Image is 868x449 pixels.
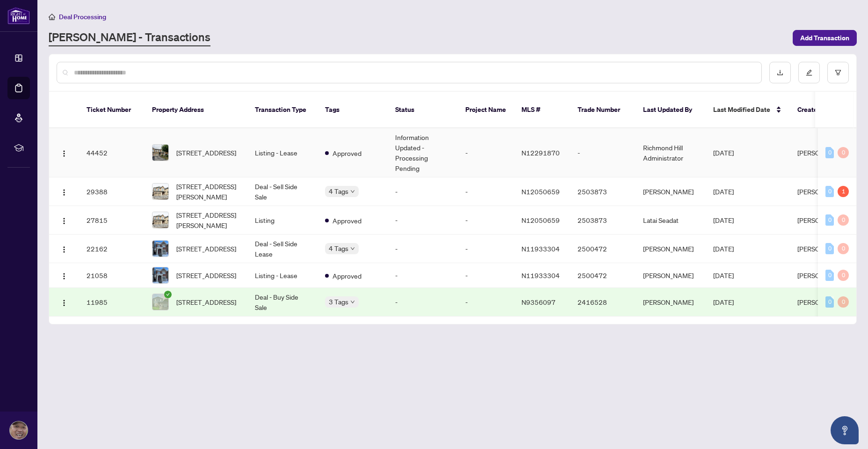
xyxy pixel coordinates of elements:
td: Information Updated - Processing Pending [388,128,458,177]
div: 0 [825,186,834,197]
span: [STREET_ADDRESS] [176,147,236,158]
td: Deal - Sell Side Lease [247,235,318,263]
th: MLS # [514,92,570,128]
td: - [388,263,458,288]
td: 21058 [79,263,145,288]
td: [PERSON_NAME] [636,288,706,317]
span: Deal Processing [59,13,106,21]
span: [DATE] [713,216,734,224]
div: 0 [825,243,834,254]
td: Deal - Sell Side Sale [247,177,318,206]
span: Approved [333,148,362,158]
img: Logo [60,272,68,280]
span: [PERSON_NAME] [797,148,848,157]
span: N9356097 [521,298,556,306]
th: Property Address [145,92,247,128]
span: N12291870 [521,148,560,157]
div: 0 [838,147,849,158]
span: down [350,246,355,251]
span: down [350,300,355,304]
span: [DATE] [713,244,734,253]
span: [STREET_ADDRESS] [176,243,236,254]
div: 0 [838,243,849,254]
span: [STREET_ADDRESS][PERSON_NAME] [176,210,240,230]
span: [PERSON_NAME] [797,244,848,253]
img: Logo [60,246,68,253]
span: 4 Tags [329,243,348,254]
span: home [49,14,55,20]
button: edit [798,62,820,83]
span: N11933304 [521,271,560,280]
th: Trade Number [570,92,636,128]
td: - [458,288,514,317]
th: Last Updated By [636,92,706,128]
td: 11985 [79,288,145,317]
button: Add Transaction [793,30,857,46]
td: Listing - Lease [247,128,318,177]
div: 0 [825,270,834,281]
div: 0 [825,214,834,226]
img: thumbnail-img [152,294,168,310]
th: Tags [318,92,388,128]
span: N11933304 [521,244,560,253]
span: [PERSON_NAME] [797,187,848,196]
td: Deal - Buy Side Sale [247,288,318,317]
td: 2503873 [570,177,636,206]
td: - [458,177,514,206]
button: download [769,62,791,83]
td: 44452 [79,128,145,177]
span: download [777,69,783,76]
span: Last Modified Date [713,104,770,115]
td: [PERSON_NAME] [636,235,706,263]
img: Profile Icon [10,421,28,439]
span: 3 Tags [329,296,348,307]
img: Logo [60,299,68,307]
th: Status [388,92,458,128]
td: - [458,206,514,235]
div: 0 [825,296,834,308]
td: - [388,288,458,317]
td: [PERSON_NAME] [636,263,706,288]
div: 0 [825,147,834,158]
td: - [458,128,514,177]
span: N12050659 [521,187,560,196]
span: [STREET_ADDRESS][PERSON_NAME] [176,181,240,202]
img: thumbnail-img [152,184,168,199]
span: Approved [333,215,362,226]
span: [DATE] [713,298,734,306]
td: - [570,128,636,177]
img: Logo [60,189,68,196]
th: Last Modified Date [706,92,790,128]
button: Logo [57,268,72,283]
img: thumbnail-img [152,145,168,161]
td: Latai Seadat [636,206,706,235]
span: [STREET_ADDRESS] [176,297,236,307]
img: thumbnail-img [152,241,168,257]
img: logo [7,7,30,24]
span: edit [806,69,812,76]
td: 2503873 [570,206,636,235]
span: Add Transaction [800,30,849,45]
div: 1 [838,186,849,197]
img: Logo [60,217,68,225]
div: 0 [838,270,849,281]
td: 2500472 [570,235,636,263]
th: Ticket Number [79,92,145,128]
span: Approved [333,271,362,281]
button: Logo [57,145,72,160]
span: 4 Tags [329,186,348,197]
td: - [388,235,458,263]
span: [PERSON_NAME] [797,216,848,224]
button: Open asap [831,416,859,444]
td: 27815 [79,206,145,235]
span: filter [835,69,841,76]
span: [PERSON_NAME] [797,298,848,306]
img: thumbnail-img [152,212,168,228]
button: Logo [57,184,72,199]
td: 2416528 [570,288,636,317]
th: Project Name [458,92,514,128]
span: down [350,189,355,194]
td: - [458,263,514,288]
td: [PERSON_NAME] [636,177,706,206]
span: check-circle [164,291,172,298]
